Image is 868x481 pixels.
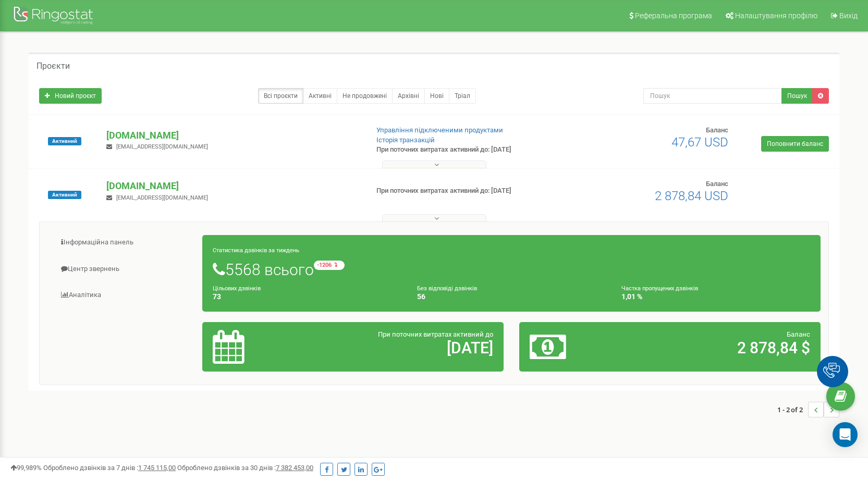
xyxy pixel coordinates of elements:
[39,88,102,104] a: Новий проєкт
[116,143,208,150] span: [EMAIL_ADDRESS][DOMAIN_NAME]
[213,285,261,292] small: Цільових дзвінків
[36,61,70,71] h5: Проєкти
[376,145,562,155] p: При поточних витратах активний до: [DATE]
[213,261,810,278] h1: 5568 всього
[376,186,562,196] p: При поточних витратах активний до: [DATE]
[138,464,176,472] u: 1 745 115,00
[787,330,810,338] span: Баланс
[735,11,817,20] span: Налаштування профілю
[417,293,606,301] h4: 56
[47,256,203,282] a: Центр звернень
[706,180,728,188] span: Баланс
[839,11,858,20] span: Вихід
[106,129,359,142] p: [DOMAIN_NAME]
[213,293,401,301] h4: 73
[378,330,493,338] span: При поточних витратах активний до
[314,261,345,270] small: -1206
[833,422,858,447] div: Open Intercom Messenger
[628,339,810,356] h2: 2 878,84 $
[258,88,303,104] a: Всі проєкти
[449,88,476,104] a: Тріал
[761,136,829,152] a: Поповнити баланс
[48,191,81,199] span: Активний
[424,88,449,104] a: Нові
[47,282,203,308] a: Аналiтика
[337,88,393,104] a: Не продовжені
[777,391,839,428] nav: ...
[781,88,813,104] button: Пошук
[116,194,208,201] span: [EMAIL_ADDRESS][DOMAIN_NAME]
[48,137,81,145] span: Активний
[621,285,698,292] small: Частка пропущених дзвінків
[417,285,477,292] small: Без відповіді дзвінків
[43,464,176,472] span: Оброблено дзвінків за 7 днів :
[376,136,435,144] a: Історія транзакцій
[47,230,203,255] a: Інформаційна панель
[392,88,425,104] a: Архівні
[106,179,359,193] p: [DOMAIN_NAME]
[10,464,42,472] span: 99,989%
[635,11,712,20] span: Реферальна програма
[655,189,728,203] span: 2 878,84 USD
[303,88,337,104] a: Активні
[621,293,810,301] h4: 1,01 %
[706,126,728,134] span: Баланс
[311,339,493,356] h2: [DATE]
[643,88,782,104] input: Пошук
[671,135,728,150] span: 47,67 USD
[276,464,313,472] u: 7 382 453,00
[213,247,299,254] small: Статистика дзвінків за тиждень
[177,464,313,472] span: Оброблено дзвінків за 30 днів :
[777,402,808,417] span: 1 - 2 of 2
[376,126,503,134] a: Управління підключеними продуктами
